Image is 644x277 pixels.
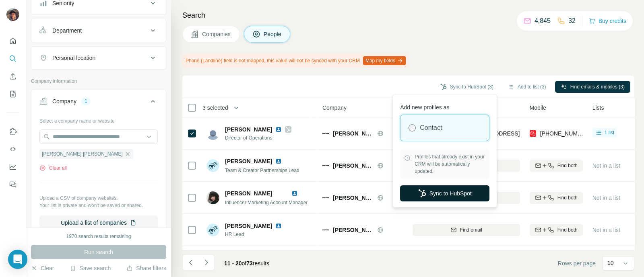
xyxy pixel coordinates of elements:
[322,165,329,166] img: Logo of Ana Luisa
[81,98,91,105] div: 1
[182,54,407,68] div: Phone (Landline) field is not mapped, this value will not be synced with your CRM
[6,51,19,66] button: Search
[31,92,166,114] button: Company1
[275,158,282,164] img: LinkedIn logo
[400,185,489,201] button: Sync to HubSpot
[333,194,373,202] span: [PERSON_NAME] [PERSON_NAME]
[333,162,373,170] span: [PERSON_NAME] [PERSON_NAME]
[535,16,551,26] p: 4,845
[555,81,630,93] button: Find emails & mobiles (3)
[413,224,520,236] button: Find email
[557,226,578,234] span: Find both
[423,130,611,137] span: [PERSON_NAME][EMAIL_ADDRESS][PERSON_NAME][DOMAIN_NAME]
[6,160,19,174] button: Dashboard
[52,97,76,105] div: Company
[225,134,291,142] span: Director of Operations
[66,233,131,240] div: 1970 search results remaining
[592,104,604,112] span: Lists
[275,126,282,133] img: LinkedIn logo
[333,226,373,234] span: [PERSON_NAME] [PERSON_NAME]
[460,226,482,234] span: Find email
[39,202,158,209] p: Your list is private and won't be saved or shared.
[224,260,242,267] span: 11 - 20
[291,190,298,197] img: LinkedIn logo
[225,231,291,238] span: HR Lead
[592,227,620,233] span: Not in a list
[6,124,19,139] button: Use Surfe on LinkedIn
[126,264,166,272] button: Share filters
[6,177,19,192] button: Feedback
[39,164,67,172] button: Clear all
[225,190,272,197] span: [PERSON_NAME]
[605,129,615,136] span: 1 list
[322,104,347,112] span: Company
[6,8,19,21] img: Avatar
[264,30,282,38] span: People
[225,157,272,165] span: [PERSON_NAME]
[322,229,329,230] img: Logo of Ana Luisa
[530,104,546,112] span: Mobile
[182,10,634,21] h4: Search
[502,81,552,93] button: Add to list (3)
[39,195,158,202] p: Upload a CSV of company websites.
[530,160,583,172] button: Find both
[246,260,253,267] span: 73
[70,264,111,272] button: Save search
[225,125,272,133] span: [PERSON_NAME]
[530,224,583,236] button: Find both
[202,30,231,38] span: Companies
[206,127,219,140] img: Avatar
[540,130,591,137] span: [PHONE_NUMBER]
[225,168,299,173] span: Team & Creator Partnerships Lead
[8,250,27,269] div: Open Intercom Messenger
[31,48,166,68] button: Personal location
[6,87,19,101] button: My lists
[322,133,329,134] img: Logo of Ana Luisa
[242,260,247,267] span: of
[31,21,166,40] button: Department
[589,15,626,27] button: Buy credits
[363,56,406,65] button: Map my fields
[6,69,19,84] button: Enrich CSV
[333,129,373,137] span: [PERSON_NAME] [PERSON_NAME]
[530,192,583,204] button: Find both
[225,200,308,205] span: Influencer Marketing Account Manager
[275,223,282,229] img: LinkedIn logo
[6,142,19,156] button: Use Surfe API
[52,54,95,62] div: Personal location
[570,83,625,90] span: Find emails & mobiles (3)
[420,123,442,133] label: Contact
[206,159,219,172] img: Avatar
[52,27,82,35] div: Department
[206,224,219,236] img: Avatar
[557,162,578,169] span: Find both
[224,260,269,267] span: results
[607,259,614,267] p: 10
[31,78,166,85] p: Company information
[592,162,620,169] span: Not in a list
[39,114,158,125] div: Select a company name or website
[42,150,123,158] span: [PERSON_NAME] [PERSON_NAME]
[558,259,596,267] span: Rows per page
[202,104,228,112] span: 3 selected
[435,81,499,93] button: Sync to HubSpot (3)
[39,215,158,230] button: Upload a list of companies
[568,16,576,26] p: 32
[592,195,620,201] span: Not in a list
[557,194,578,201] span: Find both
[400,100,489,111] p: Add new profiles as
[322,197,329,198] img: Logo of Ana Luisa
[206,191,219,204] img: Avatar
[225,222,272,230] span: [PERSON_NAME]
[415,153,485,175] span: Profiles that already exist in your CRM will be automatically updated.
[6,34,19,48] button: Quick start
[530,129,536,137] img: provider prospeo logo
[31,264,54,272] button: Clear
[182,254,198,271] button: Navigate to previous page
[198,254,215,271] button: Navigate to next page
